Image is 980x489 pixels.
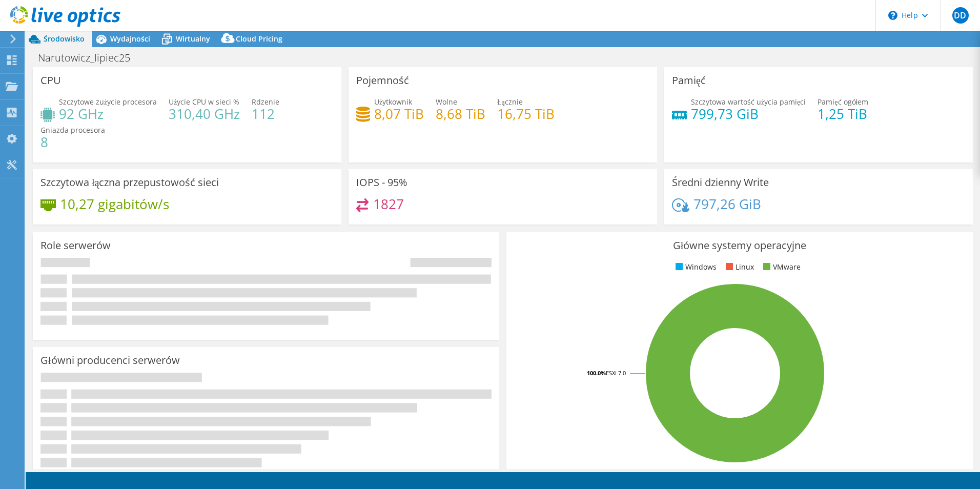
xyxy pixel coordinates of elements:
[818,108,868,119] h4: 1,25 TiB
[40,240,111,251] h3: Role serwerów
[252,108,279,119] h4: 112
[374,108,424,119] h4: 8,07 TiB
[514,240,965,251] h3: Główne systemy operacyjne
[374,97,412,107] span: Użytkownik
[952,7,969,24] span: DD
[888,11,897,20] svg: \n
[673,261,717,273] li: Windows
[356,75,409,86] h3: Pojemność
[373,198,404,210] h4: 1827
[587,369,606,377] tspan: 100.0%
[40,136,105,148] h4: 8
[40,125,105,135] span: Gniazda procesora
[40,75,61,86] h3: CPU
[497,97,523,107] span: Łącznie
[252,97,279,107] span: Rdzenie
[436,97,457,107] span: Wolne
[672,177,769,188] h3: Średni dzienny Write
[33,52,146,64] h1: Narutowicz_lipiec25
[691,97,806,107] span: Szczytowa wartość użycia pamięci
[176,34,210,44] span: Wirtualny
[236,34,282,44] span: Cloud Pricing
[818,97,868,107] span: Pamięć ogółem
[672,75,706,86] h3: Pamięć
[436,108,485,119] h4: 8,68 TiB
[761,261,801,273] li: VMware
[169,108,240,119] h4: 310,40 GHz
[59,108,157,119] h4: 92 GHz
[723,261,754,273] li: Linux
[497,108,555,119] h4: 16,75 TiB
[693,198,761,210] h4: 797,26 GiB
[40,177,219,188] h3: Szczytowa łączna przepustowość sieci
[169,97,239,107] span: Użycie CPU w sieci %
[691,108,806,119] h4: 799,73 GiB
[60,198,169,210] h4: 10,27 gigabitów/s
[606,369,626,377] tspan: ESXi 7.0
[356,177,407,188] h3: IOPS - 95%
[40,355,180,366] h3: Główni producenci serwerów
[110,34,150,44] span: Wydajności
[44,34,85,44] span: Środowisko
[59,97,157,107] span: Szczytowe zużycie procesora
